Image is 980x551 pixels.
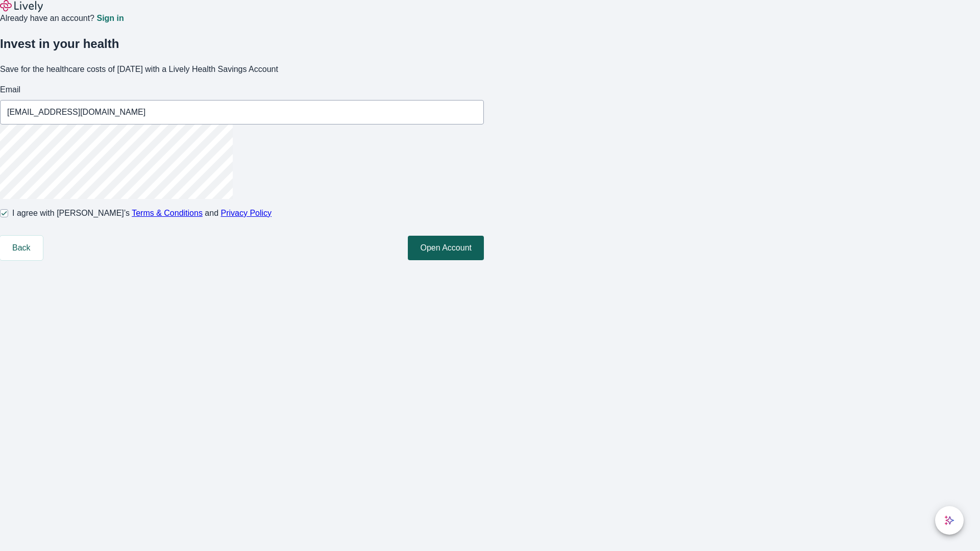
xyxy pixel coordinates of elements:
span: I agree with [PERSON_NAME]’s and [12,207,272,219]
a: Privacy Policy [221,209,272,217]
a: Terms & Conditions [132,209,203,217]
a: Sign in [96,14,124,22]
button: chat [935,506,964,535]
button: Open Account [408,236,484,260]
svg: Lively AI Assistant [944,515,954,525]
